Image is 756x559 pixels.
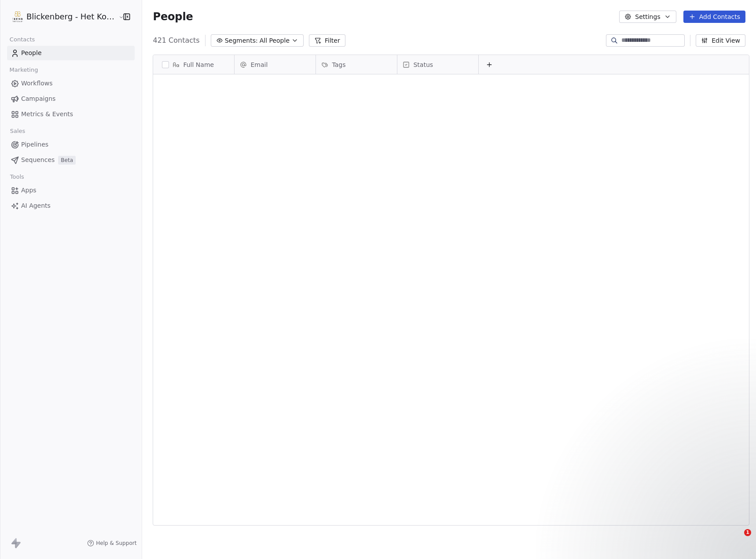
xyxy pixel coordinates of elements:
span: Apps [21,186,37,195]
a: Help & Support [87,540,136,547]
span: 421 Contacts [153,35,199,46]
span: Tools [6,170,28,184]
span: Metrics & Events [21,110,73,119]
div: grid [235,74,750,526]
a: Campaigns [7,92,135,106]
span: Status [413,60,433,69]
div: Tags [316,55,397,74]
a: Metrics & Events [7,107,135,121]
a: Workflows [7,76,135,91]
div: Status [397,55,478,74]
span: Marketing [6,63,42,77]
span: People [153,10,193,23]
button: Blickenberg - Het Kookatelier [11,9,113,24]
span: Blickenberg - Het Kookatelier [26,11,116,22]
div: Full Name [153,55,234,74]
span: Sales [6,125,29,138]
img: logo-blickenberg-feestzalen_800.png [12,11,23,22]
span: Help & Support [96,540,136,547]
div: grid [153,74,235,526]
span: Email [250,60,268,69]
span: Beta [58,156,76,165]
span: Tags [332,60,345,69]
button: Settings [619,11,676,23]
a: AI Agents [7,199,135,213]
span: AI Agents [21,201,51,210]
span: 1 [744,529,751,536]
span: Full Name [183,60,214,69]
a: SequencesBeta [7,153,135,167]
button: Edit View [696,34,745,47]
button: Add Contacts [683,11,745,23]
span: Segments: [225,36,258,45]
a: Apps [7,183,135,198]
button: Filter [309,34,345,47]
span: Sequences [21,155,55,165]
span: People [21,48,42,58]
a: People [7,46,135,60]
a: Pipelines [7,137,135,152]
span: Pipelines [21,140,48,149]
span: Workflows [21,79,53,88]
div: Email [235,55,316,74]
span: Campaigns [21,94,55,103]
iframe: Intercom live chat [726,529,747,550]
span: Contacts [6,33,39,46]
span: All People [260,36,290,45]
